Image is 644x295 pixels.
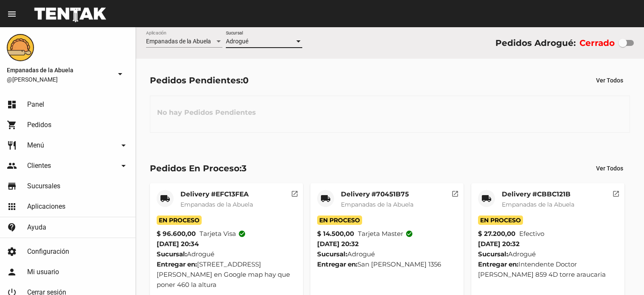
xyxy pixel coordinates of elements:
mat-icon: restaurant [7,140,17,150]
span: Pedidos [27,121,51,129]
span: Empanadas de la Abuela [502,201,574,208]
button: Ver Todos [589,161,630,176]
strong: Entregar en: [478,260,518,268]
div: [STREET_ADDRESS][PERSON_NAME] en Google map hay que poner 460 la altura [157,259,296,290]
div: Adrogué [478,249,618,259]
span: Empanadas de la Abuela [180,201,253,208]
mat-icon: store [7,181,17,191]
span: Configuración [27,247,69,256]
span: En Proceso [157,216,202,225]
mat-icon: local_shipping [321,193,331,204]
mat-icon: open_in_new [451,189,459,196]
mat-icon: local_shipping [481,193,492,204]
label: Cerrado [579,36,615,50]
iframe: chat widget [608,261,636,286]
span: Tarjeta visa [200,229,246,239]
span: Aplicaciones [27,202,65,211]
h3: No hay Pedidos Pendientes [150,100,263,125]
mat-icon: check_circle [405,230,413,238]
span: Mi usuario [27,268,59,276]
mat-icon: shopping_cart [7,120,17,130]
strong: Entregar en: [317,260,357,268]
span: Sucursales [27,182,60,190]
mat-icon: settings [7,247,17,257]
strong: Sucursal: [478,250,508,258]
span: Ver Todos [596,77,623,84]
mat-icon: check_circle [238,230,246,238]
span: En Proceso [317,216,362,225]
mat-icon: local_shipping [160,193,170,204]
span: Adrogué [226,38,248,45]
mat-icon: contact_support [7,222,17,233]
mat-card-title: Delivery #CBBC121B [502,190,574,199]
mat-icon: arrow_drop_down [118,161,129,171]
img: f0136945-ed32-4f7c-91e3-a375bc4bb2c5.png [7,34,34,61]
strong: Sucursal: [317,250,347,258]
mat-icon: open_in_new [291,189,298,196]
mat-icon: open_in_new [612,189,620,196]
span: Tarjeta master [358,229,413,239]
mat-icon: people [7,161,17,171]
div: San [PERSON_NAME] 1356 [317,259,457,269]
div: Intendente Doctor [PERSON_NAME] 859 4D torre araucaria [478,259,618,280]
div: Adrogué [157,249,296,259]
div: Pedidos Adrogué: [495,36,576,50]
span: Ver Todos [596,165,623,172]
span: Empanadas de la Abuela [341,201,413,208]
button: Ver Todos [589,73,630,88]
mat-icon: menu [7,9,17,19]
strong: $ 14.500,00 [317,229,354,239]
span: Clientes [27,162,51,170]
span: En Proceso [478,216,523,225]
mat-card-title: Delivery #EFC13FEA [180,190,253,199]
span: Empanadas de la Abuela [146,38,211,45]
div: Adrogué [317,249,457,259]
span: Empanadas de la Abuela [7,65,112,75]
span: 3 [242,163,247,173]
span: Panel [27,100,44,109]
span: 0 [243,75,249,85]
span: [DATE] 20:32 [317,240,359,248]
span: Efectivo [519,229,544,239]
span: Menú [27,141,44,150]
mat-icon: apps [7,201,17,212]
mat-icon: arrow_drop_down [118,140,129,150]
strong: Sucursal: [157,250,187,258]
strong: Entregar en: [157,260,197,268]
span: @[PERSON_NAME] [7,75,112,84]
mat-icon: arrow_drop_down [115,69,125,79]
mat-icon: dashboard [7,99,17,110]
div: Pedidos Pendientes: [150,74,249,87]
span: Ayuda [27,223,46,232]
strong: $ 27.200,00 [478,229,515,239]
span: [DATE] 20:34 [157,240,199,248]
span: [DATE] 20:32 [478,240,520,248]
div: Pedidos En Proceso: [150,162,247,175]
strong: $ 96.600,00 [157,229,196,239]
mat-card-title: Delivery #70451B75 [341,190,413,199]
mat-icon: person [7,267,17,277]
